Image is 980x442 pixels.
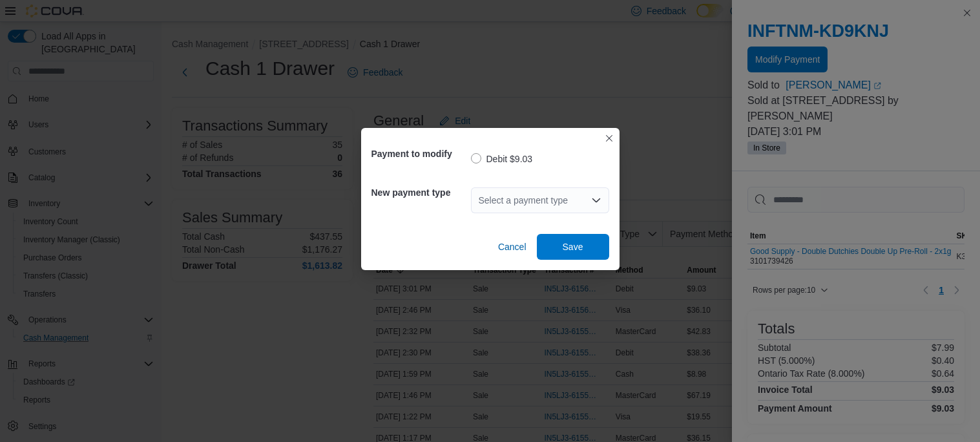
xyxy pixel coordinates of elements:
[498,240,526,253] span: Cancel
[479,193,480,208] input: Accessible screen reader label
[601,131,617,146] button: Closes this modal window
[371,141,468,167] h5: Payment to modify
[563,240,583,253] span: Save
[537,234,609,260] button: Save
[591,195,601,205] button: Open list of options
[493,234,532,260] button: Cancel
[471,151,533,167] label: Debit $9.03
[371,180,468,205] h5: New payment type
